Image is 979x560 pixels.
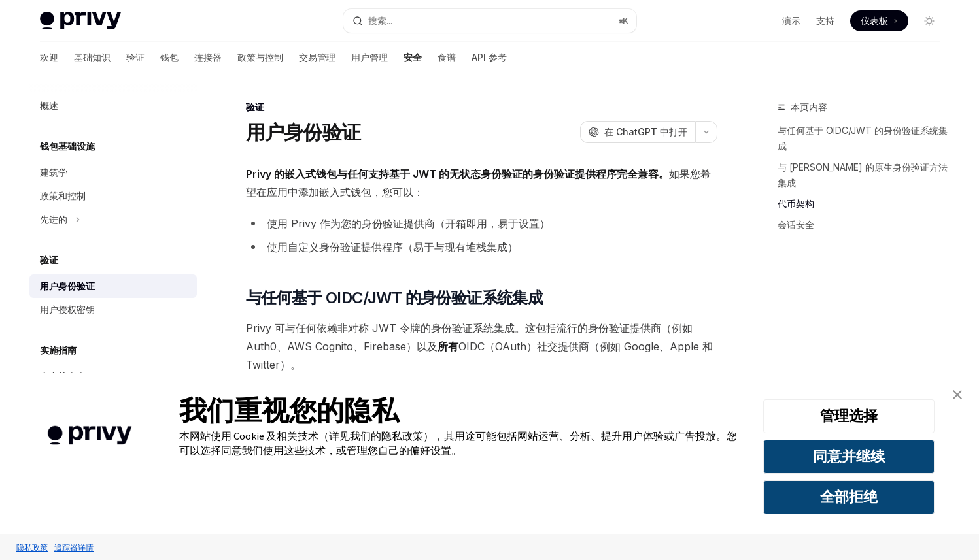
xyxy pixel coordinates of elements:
font: Privy 可与任何依赖非对称 JWT 令牌的身份验证系统集成。这包括流行的身份验证提供商（例如 Auth0、AWS Cognito、Firebase）以及 [246,321,693,353]
font: 用户身份验证 [246,120,361,144]
a: 交易管理 [299,42,335,73]
a: 欢迎 [40,42,58,73]
a: API 参考 [472,42,507,73]
a: 隐私政策 [13,536,51,559]
a: 追踪器详情 [51,536,97,559]
font: OIDC（OAuth）社交提供商（例如 Google、Apple 和 Twitter）。 [246,340,713,371]
font: 安全 [404,52,422,63]
a: 基础知识 [74,42,111,73]
button: 在 ChatGPT 中打开 [580,121,695,143]
a: 与任何基于 OIDC/JWT 的身份验证系统集成 [778,120,950,157]
img: 关闭横幅 [953,390,962,399]
font: 实施指南 [40,344,77,355]
a: 会话安全 [778,214,950,235]
font: 食谱 [438,52,456,63]
a: 概述 [29,94,197,118]
font: 与任何基于 OIDC/JWT 的身份验证系统集成 [778,125,948,152]
font: 演示 [782,15,800,26]
font: 使用自定义身份验证提供程序（易于与现有堆栈集成） [267,240,518,254]
button: 同意并继续 [763,440,935,474]
font: API 参考 [472,52,507,63]
font: 验证 [40,254,58,265]
button: 切换暗模式 [919,10,940,31]
a: 建筑学 [29,161,197,184]
a: 连接器 [194,42,222,73]
a: 验证 [126,42,145,73]
font: 欢迎 [40,52,58,63]
font: Privy 的嵌入式钱包与任何支持基于 JWT 的无状态身份验证的身份验证提供程序完全兼容。 [246,167,669,180]
font: 使用 Privy 作为您的身份验证提供商（开箱即用，易于设置） [267,217,550,230]
font: 安全检查表 [40,371,86,382]
font: 隐私政策 [16,542,48,552]
font: 仪表板 [861,15,888,26]
font: 先进的 [40,214,67,225]
a: 与 [PERSON_NAME] 的原生身份验证方法集成 [778,157,950,193]
font: 概述 [40,100,58,111]
font: 管理选择 [820,406,878,425]
font: 支持 [816,15,834,26]
a: 安全 [404,42,422,73]
font: 全部拒绝 [820,487,878,506]
button: 全部拒绝 [763,480,935,514]
font: 用户身份验证 [40,280,95,291]
a: 仪表板 [850,10,908,31]
font: 代币架构 [778,198,814,209]
font: 政策与控制 [237,52,283,63]
a: 用户授权密钥 [29,298,197,321]
font: ⌘ [619,16,623,25]
a: 演示 [782,14,800,27]
font: 所有 [438,340,458,353]
font: 与任何基于 OIDC/JWT 的身份验证系统集成 [246,288,543,307]
font: 与 [PERSON_NAME] 的原生身份验证方法集成 [778,161,948,188]
a: 关闭横幅 [944,382,970,408]
a: 食谱 [438,42,456,73]
font: 追踪器详情 [54,542,94,552]
font: 交易管理 [299,52,335,63]
a: 钱包 [160,42,179,73]
font: K [623,16,628,25]
font: 搜索... [368,15,392,26]
img: 公司徽标 [20,407,160,464]
a: 代币架构 [778,193,950,214]
a: 用户管理 [351,42,388,73]
font: 政策和控制 [40,190,86,201]
font: 用户管理 [351,52,388,63]
font: 验证 [126,52,145,63]
font: 同意并继续 [813,447,885,465]
a: 安全检查表 [29,365,197,388]
font: 本页内容 [791,101,827,112]
a: 用户身份验证 [29,274,197,298]
button: 管理选择 [763,399,935,433]
a: 政策和控制 [29,184,197,208]
a: 支持 [816,14,834,27]
a: 政策与控制 [237,42,283,73]
button: 搜索...⌘K [343,9,636,33]
font: 我们重视您的隐私 [179,393,399,427]
font: 验证 [246,101,264,112]
font: 连接器 [194,52,222,63]
font: 钱包基础设施 [40,140,95,152]
font: 用户授权密钥 [40,304,95,315]
font: 会话安全 [778,219,814,230]
font: 基础知识 [74,52,111,63]
font: 在 ChatGPT 中打开 [604,126,687,137]
img: 灯光标志 [40,12,121,30]
font: 本网站使用 Cookie 及相关技术（详见我们的隐私政策），其用途可能包括网站运营、分析、提升用户体验或广告投放。您可以选择同意我们使用这些技术，或管理您自己的偏好设置。 [179,429,737,457]
font: 建筑学 [40,167,67,178]
font: 钱包 [160,52,179,63]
